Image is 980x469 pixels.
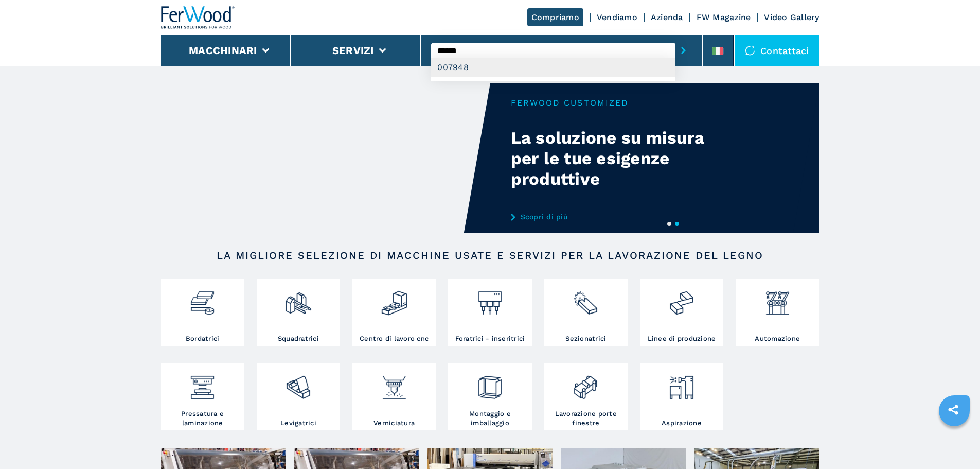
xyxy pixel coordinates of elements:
a: Azienda [651,12,683,22]
img: montaggio_imballaggio_2.png [476,366,504,401]
h3: Lavorazione porte finestre [547,409,625,428]
img: linee_di_produzione_2.png [668,282,695,317]
img: lavorazione_porte_finestre_2.png [572,366,599,401]
a: Verniciatura [352,363,436,430]
img: foratrici_inseritrici_2.png [476,282,504,317]
a: Montaggio e imballaggio [448,363,531,430]
h3: Verniciatura [373,419,415,428]
h3: Montaggio e imballaggio [451,409,529,428]
a: Linee di produzione [640,279,723,346]
img: verniciatura_1.png [381,366,408,401]
button: submit-button [675,39,691,62]
button: 1 [667,222,671,226]
img: squadratrici_2.png [284,282,312,317]
a: Automazione [736,279,819,346]
button: Servizi [332,44,374,57]
h3: Automazione [755,334,800,343]
button: 2 [675,222,679,226]
div: 007948 [431,58,675,77]
a: Sezionatrici [544,279,628,346]
h3: Centro di lavoro cnc [360,334,429,343]
img: Ferwood [161,6,235,29]
img: pressa-strettoia.png [189,366,216,401]
a: Scopri di più [511,213,712,221]
button: Macchinari [189,44,257,57]
a: Aspirazione [640,363,723,430]
h3: Aspirazione [662,419,702,428]
a: Centro di lavoro cnc [352,279,436,346]
a: Squadratrici [257,279,340,346]
a: Levigatrici [257,363,340,430]
img: sezionatrici_2.png [572,282,599,317]
h3: Levigatrici [280,419,316,428]
a: FW Magazine [697,12,751,22]
a: sharethis [940,397,966,423]
h3: Foratrici - inseritrici [455,334,525,343]
img: levigatrici_2.png [284,366,312,401]
img: aspirazione_1.png [668,366,695,401]
h3: Squadratrici [278,334,319,343]
a: Compriamo [527,8,583,26]
img: bordatrici_1.png [189,282,216,317]
iframe: Chat [936,423,972,461]
a: Pressatura e laminazione [161,363,244,430]
div: Contattaci [735,35,819,66]
h3: Linee di produzione [648,334,716,343]
h3: Sezionatrici [565,334,606,343]
a: Foratrici - inseritrici [448,279,531,346]
a: Vendiamo [597,12,637,22]
img: automazione.png [764,282,791,317]
a: Lavorazione porte finestre [544,363,628,430]
a: Bordatrici [161,279,244,346]
img: centro_di_lavoro_cnc_2.png [381,282,408,317]
h3: Bordatrici [186,334,220,343]
h3: Pressatura e laminazione [164,409,242,428]
a: Video Gallery [764,12,819,22]
video: Your browser does not support the video tag. [161,83,490,233]
img: Contattaci [745,45,755,56]
h2: LA MIGLIORE SELEZIONE DI MACCHINE USATE E SERVIZI PER LA LAVORAZIONE DEL LEGNO [194,249,787,262]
